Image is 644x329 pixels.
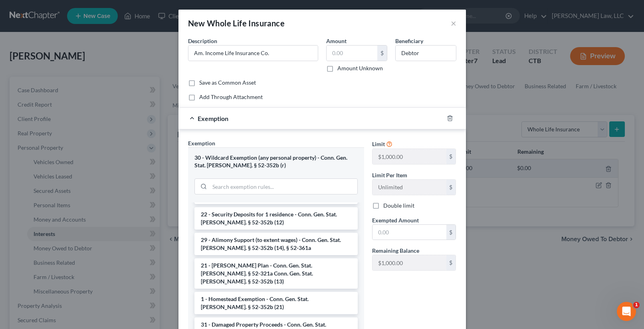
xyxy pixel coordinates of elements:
[372,171,407,179] label: Limit Per Item
[446,180,456,195] div: $
[199,79,256,87] label: Save as Common Asset
[377,46,387,61] div: $
[633,302,640,308] span: 1
[194,207,358,230] li: 22 - Security Deposits for 1 residence - Conn. Gen. Stat. [PERSON_NAME]. § 52-352b (12)
[373,255,446,270] input: --
[194,258,358,289] li: 21 - [PERSON_NAME] Plan - Conn. Gen. Stat. [PERSON_NAME]. § 52-321a Conn. Gen. Stat. [PERSON_NAME...
[372,141,385,147] span: Limit
[210,179,357,194] input: Search exemption rules...
[383,202,414,210] label: Double limit
[326,37,347,45] label: Amount
[199,93,263,101] label: Add Through Attachment
[373,180,446,195] input: --
[372,246,419,255] label: Remaining Balance
[327,46,377,61] input: 0.00
[396,46,456,61] input: --
[188,46,318,61] input: Describe...
[395,37,423,45] label: Beneficiary
[198,115,228,122] span: Exemption
[188,38,217,44] span: Description
[194,154,358,169] div: 30 - Wildcard Exemption (any personal property) - Conn. Gen. Stat. [PERSON_NAME]. § 52-352b (r)
[617,302,636,321] iframe: Intercom live chat
[373,225,446,240] input: 0.00
[194,292,358,314] li: 1 - Homestead Exemption - Conn. Gen. Stat. [PERSON_NAME]. § 52-352b (21)
[446,149,456,164] div: $
[446,225,456,240] div: $
[372,217,419,224] span: Exempted Amount
[337,64,383,72] label: Amount Unknown
[188,140,215,147] span: Exemption
[446,255,456,270] div: $
[451,18,456,28] button: ×
[194,233,358,255] li: 29 - Alimony Support (to extent wages) - Conn. Gen. Stat. [PERSON_NAME]. § 52-352b (14), § 52-361a
[373,149,446,164] input: --
[188,18,285,29] div: New Whole Life Insurance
